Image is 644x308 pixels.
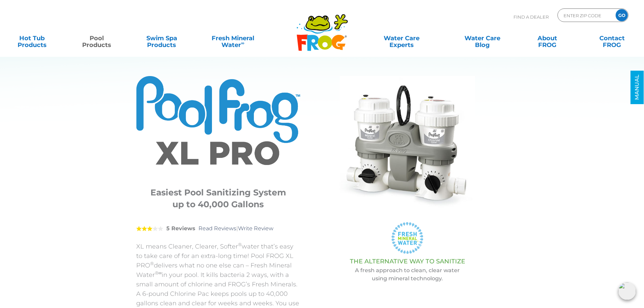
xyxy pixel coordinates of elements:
[145,187,292,210] h3: Easiest Pool Sanitizing System up to 40,000 Gallons
[198,225,236,232] a: Read Reviews
[630,71,644,104] a: MANUAL
[137,31,187,45] a: Swim SpaProducts
[241,40,244,46] sup: ∞
[136,76,300,175] img: Product Logo
[361,31,443,45] a: Water CareExperts
[238,225,273,232] a: Write Review
[166,225,195,232] strong: 5 Reviews
[616,9,628,21] input: GO
[136,226,152,231] span: 3
[457,31,507,45] a: Water CareBlog
[317,266,498,283] p: A fresh approach to clean, clear water using mineral technology.
[618,282,636,300] img: openIcon
[150,261,154,266] sup: ®
[72,31,122,45] a: PoolProducts
[201,31,264,45] a: Fresh MineralWater∞
[514,8,549,25] p: Find A Dealer
[7,31,57,45] a: Hot TubProducts
[563,10,609,20] input: Zip Code Form
[136,215,300,242] div: |
[238,242,242,247] sup: ®
[155,270,162,276] sup: ®∞
[317,258,498,265] h3: THE ALTERNATIVE WAY TO SANITIZE
[587,31,637,45] a: ContactFROG
[522,31,572,45] a: AboutFROG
